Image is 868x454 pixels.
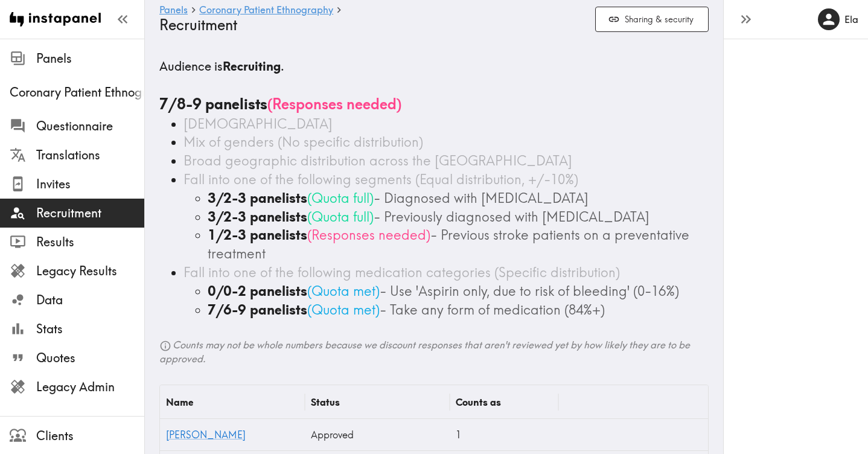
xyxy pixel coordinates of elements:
[208,226,307,243] b: 1/2-3 panelists
[307,190,374,206] span: ( Quota full )
[36,147,144,164] span: Translations
[36,205,144,222] span: Recruitment
[36,292,144,309] span: Data
[183,115,333,132] span: [DEMOGRAPHIC_DATA]
[159,58,709,75] h5: Audience is .
[223,59,281,74] b: Recruiting
[307,301,380,318] span: ( Quota met )
[374,208,649,225] span: - Previously diagnosed with [MEDICAL_DATA]
[208,301,307,318] b: 7/6-9 panelists
[199,5,333,16] a: Coronary Patient Ethnography
[36,118,144,135] span: Questionnaire
[374,190,589,206] span: - Diagnosed with [MEDICAL_DATA]
[450,419,558,450] div: 1
[208,208,307,225] b: 3/2-3 panelists
[305,419,450,450] div: Approved
[166,429,246,441] a: [PERSON_NAME]
[307,226,430,243] span: ( Responses needed )
[36,350,144,366] span: Quotes
[159,338,709,365] h6: Counts may not be whole numbers because we discount responses that aren't reviewed yet by how lik...
[267,95,401,113] span: ( Responses needed )
[36,427,144,444] span: Clients
[595,7,709,33] button: Sharing & security
[36,50,144,67] span: Panels
[159,95,267,113] b: 7/8-9 panelists
[159,16,586,34] h4: Recruitment
[36,379,144,395] span: Legacy Admin
[311,396,340,408] div: Status
[208,283,307,299] b: 0/0-2 panelists
[208,226,689,262] span: - Previous stroke patients on a preventative treatment
[380,301,605,318] span: - Take any form of medication (84%+)
[159,5,188,16] a: Panels
[183,264,620,281] span: Fall into one of the following medication categories (Specific distribution)
[456,396,501,408] div: Counts as
[36,234,144,251] span: Results
[380,283,679,299] span: - Use 'Aspirin only, due to risk of bleeding' (0-16%)
[36,321,144,337] span: Stats
[183,133,423,150] span: Mix of genders (No specific distribution)
[166,396,193,408] div: Name
[307,283,380,299] span: ( Quota met )
[183,152,572,169] span: Broad geographic distribution across the [GEOGRAPHIC_DATA]
[208,190,307,206] b: 3/2-3 panelists
[36,263,144,280] span: Legacy Results
[844,13,858,26] h6: Ela
[10,84,144,101] span: Coronary Patient Ethnography
[307,208,374,225] span: ( Quota full )
[183,171,578,188] span: Fall into one of the following segments (Equal distribution, +/-10%)
[36,176,144,193] span: Invites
